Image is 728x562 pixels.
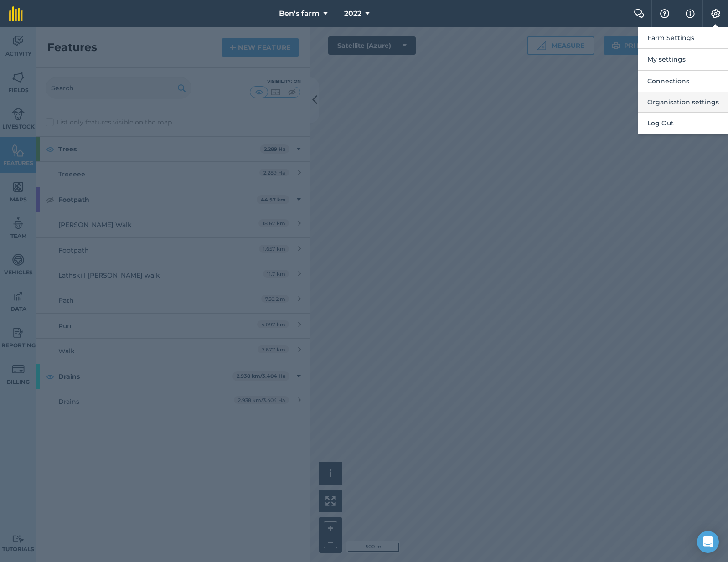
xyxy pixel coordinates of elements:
a: Organisation settings [638,92,728,113]
span: Ben's farm [279,8,320,19]
img: A cog icon [710,9,721,18]
div: Open Intercom Messenger [697,531,719,553]
button: Connections [638,71,728,92]
button: Farm Settings [638,27,728,49]
img: A question mark icon [659,9,670,18]
button: Log Out [638,113,728,134]
button: My settings [638,49,728,70]
img: fieldmargin Logo [9,6,23,21]
img: svg+xml;base64,PHN2ZyB4bWxucz0iaHR0cDovL3d3dy53My5vcmcvMjAwMC9zdmciIHdpZHRoPSIxNyIgaGVpZ2h0PSIxNy... [686,8,695,19]
img: Two speech bubbles overlapping with the left bubble in the forefront [634,9,645,18]
span: 2022 [344,8,361,19]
